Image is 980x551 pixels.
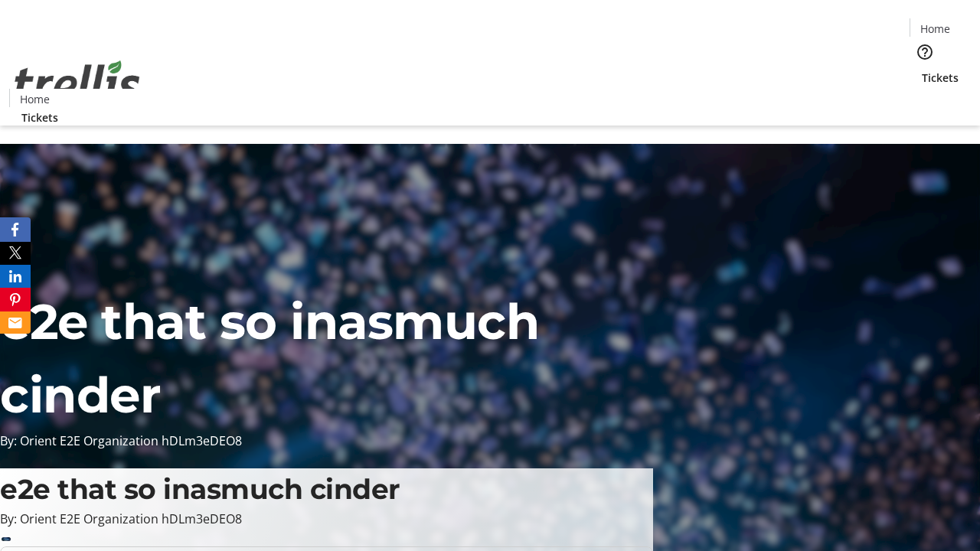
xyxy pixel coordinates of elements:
a: Tickets [9,109,70,126]
img: Orient E2E Organization hDLm3eDEO8's Logo [9,44,145,120]
span: Home [20,91,50,107]
a: Tickets [910,70,971,86]
span: Tickets [21,109,58,126]
span: Tickets [922,70,959,86]
button: Cart [910,86,940,116]
a: Home [910,21,959,37]
span: Home [920,21,950,37]
button: Help [910,37,940,67]
a: Home [10,91,59,107]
